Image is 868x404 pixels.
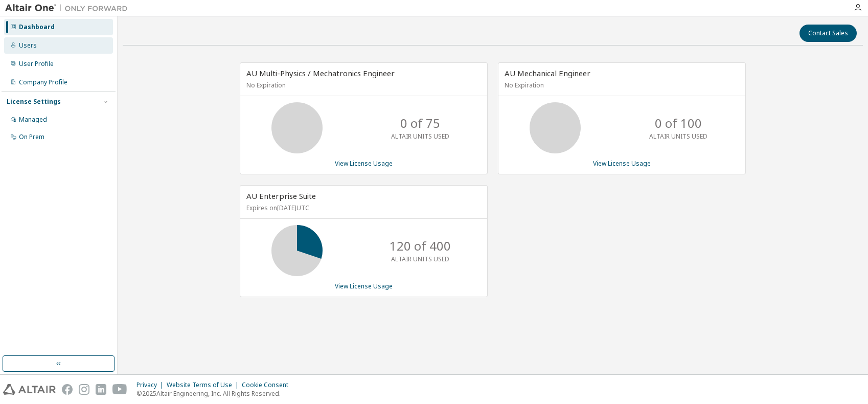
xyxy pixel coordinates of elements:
[19,116,47,124] div: Managed
[79,384,89,395] img: instagram.svg
[5,3,133,13] img: Altair One
[246,191,316,201] span: AU Enterprise Suite
[391,255,449,263] p: ALTAIR UNITS USED
[19,60,54,68] div: User Profile
[400,115,440,132] p: 0 of 75
[136,389,294,398] p: © 2025 Altair Engineering, Inc. All Rights Reserved.
[246,68,395,78] span: AU Multi-Physics / Mechatronics Engineer
[335,282,393,290] a: View License Usage
[390,237,451,255] p: 120 of 400
[391,132,449,141] p: ALTAIR UNITS USED
[3,384,56,395] img: altair_logo.svg
[19,41,37,50] div: Users
[136,381,167,389] div: Privacy
[800,25,857,42] button: Contact Sales
[96,384,106,395] img: linkedin.svg
[112,384,127,395] img: youtube.svg
[505,68,590,78] span: AU Mechanical Engineer
[246,204,478,212] p: Expires on [DATE] UTC
[19,78,67,86] div: Company Profile
[335,159,393,168] a: View License Usage
[19,23,55,31] div: Dashboard
[246,81,478,89] p: No Expiration
[649,132,707,141] p: ALTAIR UNITS USED
[62,384,73,395] img: facebook.svg
[167,381,242,389] div: Website Terms of Use
[655,115,702,132] p: 0 of 100
[7,98,61,106] div: License Settings
[19,133,44,141] div: On Prem
[593,159,651,168] a: View License Usage
[242,381,294,389] div: Cookie Consent
[505,81,737,89] p: No Expiration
